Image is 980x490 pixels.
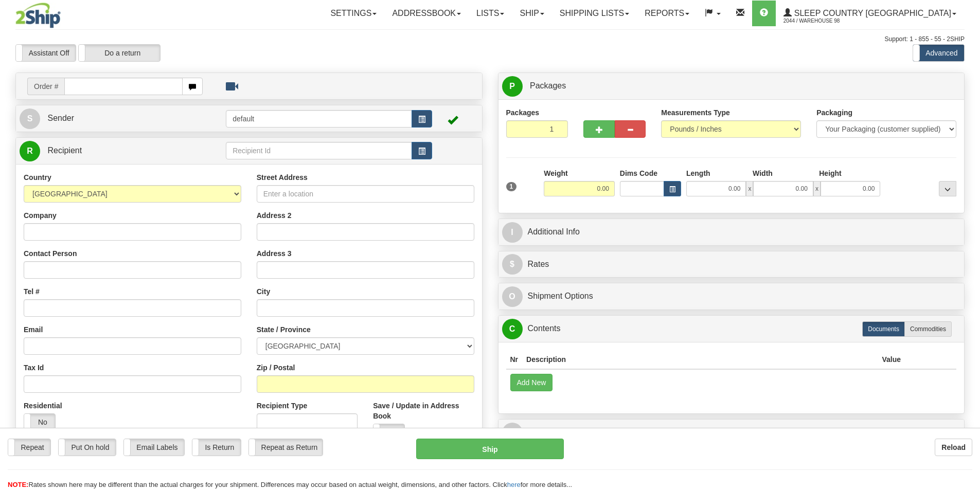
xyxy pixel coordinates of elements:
[20,108,226,129] a: S Sender
[47,146,82,155] span: Recipient
[506,107,540,118] label: Packages
[753,168,773,178] label: Width
[956,192,979,297] iframe: chat widget
[686,168,710,178] label: Length
[502,319,523,339] span: C
[637,1,697,26] a: Reports
[502,76,523,97] span: P
[620,168,657,178] label: Dims Code
[16,45,76,61] label: Assistant Off
[507,481,521,488] a: here
[506,350,523,369] th: Nr
[124,439,184,456] label: Email Labels
[939,181,956,196] div: ...
[502,318,961,339] a: CContents
[862,321,905,337] label: Documents
[59,439,116,456] label: Put On hold
[384,1,469,26] a: Addressbook
[792,9,951,17] span: Sleep Country [GEOGRAPHIC_DATA]
[941,443,966,451] b: Reload
[20,140,203,161] a: R Recipient
[24,172,51,183] label: Country
[512,1,551,26] a: Ship
[257,362,295,373] label: Zip / Postal
[530,81,566,90] span: Packages
[661,107,730,118] label: Measurements Type
[544,168,567,178] label: Weight
[502,254,961,275] a: $Rates
[192,439,241,456] label: Is Return
[913,45,964,61] label: Advanced
[746,181,753,196] span: x
[502,222,961,243] a: IAdditional Info
[8,439,50,456] label: Repeat
[24,248,77,259] label: Contact Person
[935,439,972,456] button: Reload
[20,108,40,129] span: S
[522,350,878,369] th: Description
[502,422,961,443] a: RReturn Shipment
[27,78,64,95] span: Order #
[79,45,160,61] label: Do a return
[816,107,852,118] label: Packaging
[24,286,40,297] label: Tel #
[8,481,28,488] span: NOTE:
[24,210,57,221] label: Company
[552,1,637,26] a: Shipping lists
[416,439,564,459] button: Ship
[502,222,523,243] span: I
[469,1,512,26] a: Lists
[904,321,952,337] label: Commodities
[502,423,523,443] span: R
[257,324,311,335] label: State / Province
[257,401,308,411] label: Recipient Type
[20,141,40,161] span: R
[819,168,842,178] label: Height
[226,110,412,128] input: Sender Id
[506,182,517,191] span: 1
[776,1,964,26] a: Sleep Country [GEOGRAPHIC_DATA] 2044 / Warehouse 98
[257,172,308,183] label: Street Address
[878,350,905,369] th: Value
[323,1,384,26] a: Settings
[510,374,553,391] button: Add New
[47,114,74,122] span: Sender
[249,439,323,456] label: Repeat as Return
[24,362,44,373] label: Tax Id
[502,286,961,307] a: OShipment Options
[813,181,821,196] span: x
[24,324,43,335] label: Email
[24,401,62,411] label: Residential
[15,35,965,44] div: Support: 1 - 855 - 55 - 2SHIP
[257,185,474,203] input: Enter a location
[257,248,292,259] label: Address 3
[15,3,61,28] img: logo2044.jpg
[373,401,474,421] label: Save / Update in Address Book
[502,76,961,97] a: P Packages
[257,286,270,297] label: City
[24,414,55,430] label: No
[783,16,861,26] span: 2044 / Warehouse 98
[502,254,523,275] span: $
[257,210,292,221] label: Address 2
[502,286,523,307] span: O
[373,424,404,441] label: No
[226,142,412,159] input: Recipient Id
